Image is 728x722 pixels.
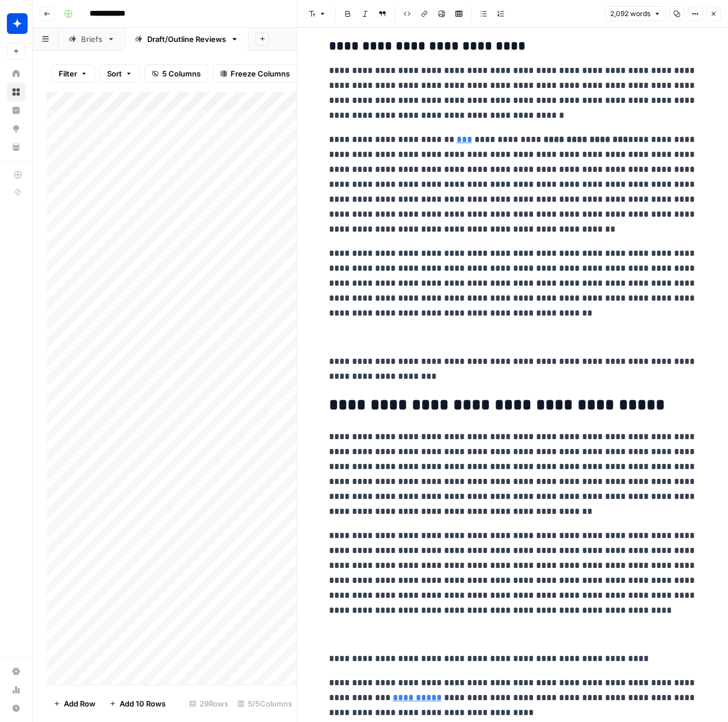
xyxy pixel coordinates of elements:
[59,68,77,79] span: Filter
[81,33,102,45] div: Briefs
[605,6,666,21] button: 2,092 words
[185,694,233,713] div: 29 Rows
[47,694,102,713] button: Add Row
[7,9,25,38] button: Workspace: Wiz
[7,120,25,138] a: Opportunities
[120,698,166,709] span: Add 10 Rows
[610,9,650,19] span: 2,092 words
[107,68,122,79] span: Sort
[7,83,25,101] a: Browse
[51,64,95,83] button: Filter
[102,694,173,713] button: Add 10 Rows
[144,64,208,83] button: 5 Columns
[7,64,25,83] a: Home
[99,64,140,83] button: Sort
[7,699,25,717] button: Help + Support
[59,28,125,51] a: Briefs
[125,28,248,51] a: Draft/Outline Reviews
[7,138,25,156] a: Your Data
[7,681,25,699] a: Usage
[7,13,28,34] img: Wiz Logo
[233,694,297,713] div: 5/5 Columns
[147,33,226,45] div: Draft/Outline Reviews
[213,64,297,83] button: Freeze Columns
[231,68,290,79] span: Freeze Columns
[7,101,25,120] a: Insights
[162,68,201,79] span: 5 Columns
[64,698,95,709] span: Add Row
[7,662,25,681] a: Settings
